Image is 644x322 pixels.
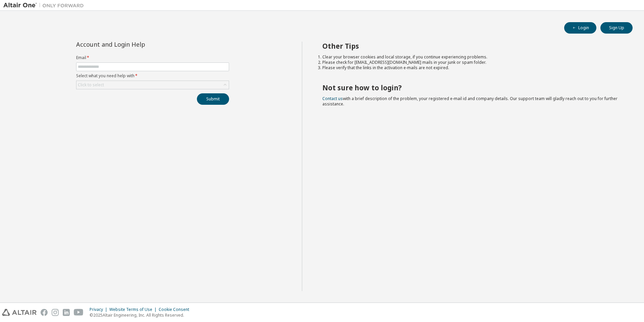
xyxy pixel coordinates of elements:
li: Please verify that the links in the activation e-mails are not expired. [322,65,621,71]
img: instagram.svg [52,309,59,316]
label: Select what you need help with [76,73,229,79]
img: altair_logo.svg [2,309,37,316]
img: facebook.svg [41,309,48,316]
div: Account and Login Help [76,42,199,47]
li: Please check for [EMAIL_ADDRESS][DOMAIN_NAME] mails in your junk or spam folder. [322,60,621,65]
button: Submit [197,93,229,105]
p: © 2025 Altair Engineering, Inc. All Rights Reserved. [90,312,193,318]
div: Cookie Consent [159,307,193,312]
label: Email [76,55,229,60]
div: Privacy [90,307,109,312]
button: Login [564,22,596,34]
img: Altair One [3,2,87,9]
li: Clear your browser cookies and local storage, if you continue experiencing problems. [322,54,621,60]
div: Website Terms of Use [109,307,159,312]
div: Click to select [78,82,104,88]
span: with a brief description of the problem, your registered e-mail id and company details. Our suppo... [322,96,618,107]
h2: Not sure how to login? [322,83,621,92]
button: Sign Up [600,22,633,34]
img: youtube.svg [74,309,84,316]
a: Contact us [322,96,343,101]
div: Click to select [76,81,229,89]
h2: Other Tips [322,42,621,50]
img: linkedin.svg [63,309,70,316]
